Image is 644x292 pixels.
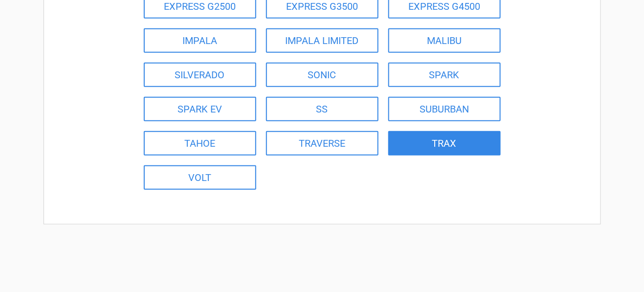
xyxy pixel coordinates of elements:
a: SPARK [388,63,501,87]
a: IMPALA LIMITED [266,28,378,53]
a: VOLT [144,165,256,190]
a: SS [266,97,378,121]
a: IMPALA [144,28,256,53]
a: SPARK EV [144,97,256,121]
a: TRAX [388,131,501,156]
a: TRAVERSE [266,131,378,156]
a: SUBURBAN [388,97,501,121]
a: SILVERADO [144,63,256,87]
a: SONIC [266,63,378,87]
a: MALIBU [388,28,501,53]
a: TAHOE [144,131,256,156]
